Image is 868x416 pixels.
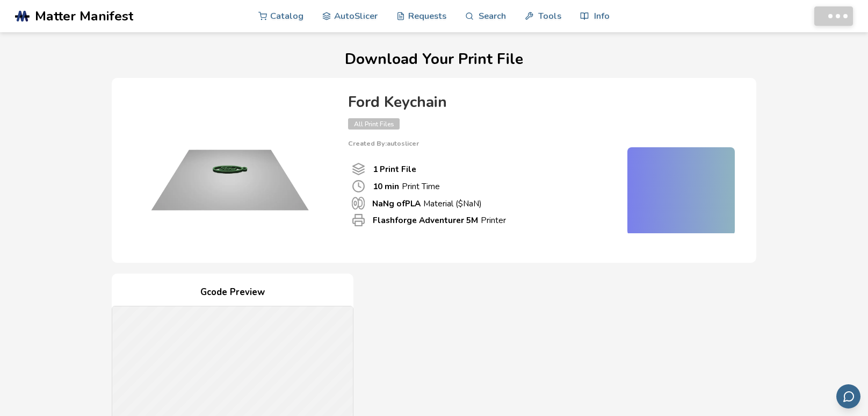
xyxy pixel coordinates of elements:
[372,198,482,209] p: Material ($ NaN )
[836,384,860,408] button: Send feedback via email
[112,284,353,301] h4: Gcode Preview
[348,140,735,147] p: Created By: autoslicer
[348,94,735,111] h4: Ford Keychain
[348,118,400,130] span: All Print Files
[373,181,399,192] b: 10 min
[352,180,365,193] span: Print Time
[352,213,365,227] span: Printer
[122,89,337,250] img: Product
[17,51,850,68] h1: Download Your Print File
[373,214,506,226] p: Printer
[35,9,133,24] span: Matter Manifest
[373,214,478,226] b: Flashforge Adventurer 5M
[372,198,421,209] b: NaN g of PLA
[352,162,365,176] span: Number Of Print files
[373,181,440,192] p: Print Time
[352,197,365,210] span: Material Used
[373,163,416,175] b: 1 Print File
